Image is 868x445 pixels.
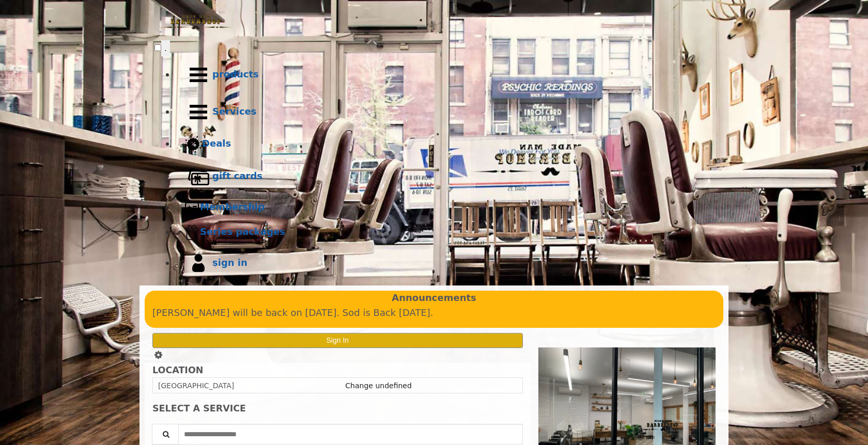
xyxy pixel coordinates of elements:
[152,306,716,321] p: [PERSON_NAME] will be back on [DATE]. Sod is Back [DATE].
[152,333,523,348] button: Sign In
[212,257,247,268] b: sign in
[212,106,257,117] b: Services
[161,40,170,56] button: menu toggle
[184,163,212,190] img: Gift cards
[164,43,167,53] span: .
[392,291,476,306] b: Announcements
[184,249,212,277] img: sign in
[175,131,714,158] a: DealsDeals
[184,135,202,153] img: Deals
[200,201,265,212] b: Membership
[202,138,231,149] b: Deals
[184,98,212,126] img: Services
[175,158,714,195] a: Gift cardsgift cards
[184,225,200,240] img: Series packages
[212,69,259,80] b: products
[175,93,714,131] a: ServicesServices
[152,365,203,375] b: LOCATION
[154,6,237,39] img: Made Man Barbershop logo
[212,170,262,181] b: gift cards
[345,382,412,390] a: Change undefined
[152,424,179,444] button: Service Search
[184,200,200,215] img: Membership
[175,245,714,282] a: sign insign in
[184,61,212,89] img: Products
[158,382,234,390] span: [GEOGRAPHIC_DATA]
[175,56,714,93] a: Productsproducts
[200,226,285,237] b: Series packages
[152,404,523,414] div: SELECT A SERVICE
[175,195,714,220] a: MembershipMembership
[154,44,161,51] input: menu toggle
[175,220,714,245] a: Series packagesSeries packages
